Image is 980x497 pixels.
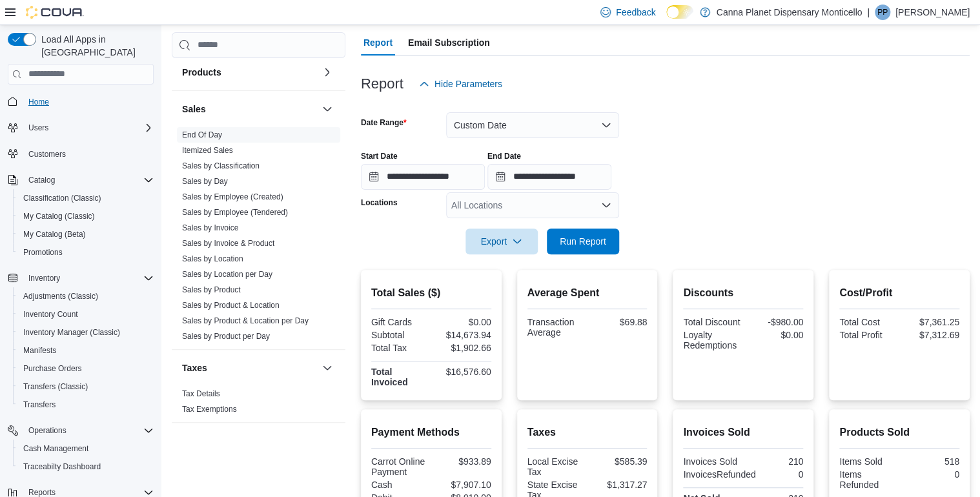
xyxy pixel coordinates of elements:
[18,289,103,304] a: Adjustments (Classic)
[182,223,238,232] a: Sales by Invoice
[902,469,959,480] div: 0
[746,456,803,467] div: 210
[23,462,101,472] span: Traceabilty Dashboard
[182,285,241,294] a: Sales by Product
[18,343,61,358] a: Manifests
[434,317,491,327] div: $0.00
[13,243,159,261] button: Promotions
[13,378,159,396] button: Transfers (Classic)
[182,254,243,263] a: Sales by Location
[18,397,154,412] span: Transfers
[361,151,398,161] label: Start Date
[683,425,803,440] h2: Invoices Sold
[23,423,72,438] button: Operations
[23,270,154,286] span: Inventory
[414,71,507,97] button: Hide Parameters
[371,456,429,477] div: Carrot Online Payment
[28,175,55,185] span: Catalog
[363,30,393,56] span: Report
[18,227,154,242] span: My Catalog (Beta)
[589,480,647,490] div: $1,317.27
[839,425,959,440] h2: Products Sold
[527,425,648,440] h2: Taxes
[3,421,159,440] button: Operations
[3,145,159,163] button: Customers
[182,130,222,139] a: End Of Day
[408,30,490,56] span: Email Subscription
[13,396,159,414] button: Transfers
[18,441,154,456] span: Cash Management
[18,190,154,206] span: Classification (Classic)
[23,193,101,203] span: Classification (Classic)
[182,161,260,170] a: Sales by Classification
[371,367,408,387] strong: Total Invoiced
[589,456,647,467] div: $585.39
[434,330,491,340] div: $14,673.94
[13,360,159,378] button: Purchase Orders
[3,92,159,111] button: Home
[182,300,280,310] span: Sales by Product & Location
[23,309,78,319] span: Inventory Count
[839,317,897,327] div: Total Cost
[18,379,93,394] a: Transfers (Classic)
[172,386,345,422] div: Taxes
[23,381,88,392] span: Transfers (Classic)
[23,120,154,136] span: Users
[527,285,648,301] h2: Average Spent
[877,5,888,20] span: PP
[666,5,693,19] input: Dark Mode
[182,361,207,374] h3: Taxes
[320,101,335,117] button: Sales
[182,103,206,116] h3: Sales
[487,164,611,190] input: Press the down key to open a popover containing a calendar.
[361,198,398,208] label: Locations
[23,120,54,136] button: Users
[182,66,317,79] button: Products
[18,459,154,474] span: Traceabilty Dashboard
[182,316,309,326] span: Sales by Product & Location per Day
[182,404,237,414] span: Tax Exemptions
[18,343,154,358] span: Manifests
[683,330,740,350] div: Loyalty Redemptions
[839,456,897,467] div: Items Sold
[13,287,159,305] button: Adjustments (Classic)
[23,423,154,438] span: Operations
[434,456,491,467] div: $933.89
[465,228,538,254] button: Export
[182,192,283,201] a: Sales by Employee (Created)
[717,5,863,20] p: Canna Planet Dispensary Monticello
[28,123,48,133] span: Users
[746,330,803,340] div: $0.00
[683,285,803,301] h2: Discounts
[23,443,88,454] span: Cash Management
[182,301,280,310] a: Sales by Product & Location
[361,117,407,128] label: Date Range
[434,343,491,353] div: $1,902.66
[487,151,521,161] label: End Date
[13,305,159,323] button: Inventory Count
[839,469,897,490] div: Items Refunded
[560,235,606,248] span: Run Report
[371,480,429,490] div: Cash
[23,94,54,110] a: Home
[683,456,740,467] div: Invoices Sold
[371,285,491,301] h2: Total Sales ($)
[182,270,272,279] a: Sales by Location per Day
[867,5,870,20] p: |
[28,425,66,436] span: Operations
[875,5,890,20] div: Parth Patel
[182,192,283,202] span: Sales by Employee (Created)
[18,459,106,474] a: Traceabilty Dashboard
[182,389,220,398] a: Tax Details
[23,400,56,410] span: Transfers
[23,94,154,110] span: Home
[13,323,159,341] button: Inventory Manager (Classic)
[23,172,60,188] button: Catalog
[902,456,959,467] div: 518
[320,360,335,376] button: Taxes
[182,269,272,279] span: Sales by Location per Day
[601,200,611,210] button: Open list of options
[3,171,159,189] button: Catalog
[361,76,403,92] h3: Report
[182,239,274,248] a: Sales by Invoice & Product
